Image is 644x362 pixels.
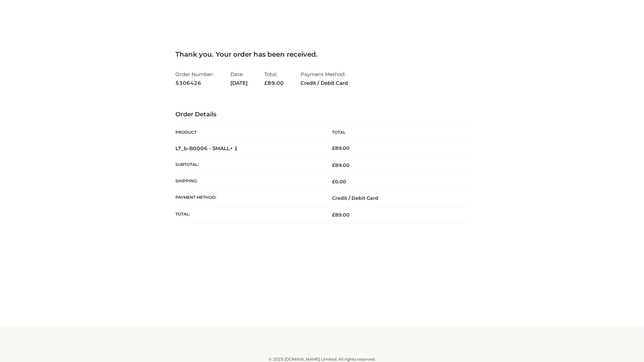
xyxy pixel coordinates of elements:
th: Total [322,125,469,140]
li: Date: [230,68,248,89]
strong: [DATE] [230,79,248,87]
th: Subtotal: [175,157,322,173]
strong: Credit / Debit Card [301,79,348,87]
strong: × 1 [230,145,238,152]
th: Payment method: [175,190,322,206]
span: 89.00 [332,162,350,168]
li: Payment Method: [301,68,348,89]
th: Shipping: [175,174,322,190]
h3: Thank you. Your order has been received. [175,50,469,58]
span: 89.00 [332,212,350,218]
span: £ [332,162,335,168]
th: Product [175,125,322,140]
td: Credit / Debit Card [322,190,469,206]
span: £ [332,145,335,151]
h3: Order Details [175,111,469,118]
bdi: 0.00 [332,179,346,185]
li: Total: [264,68,284,89]
span: £ [332,212,335,218]
li: Order Number: [175,68,214,89]
th: Total: [175,206,322,223]
span: 89.00 [264,80,284,86]
span: £ [264,80,268,86]
span: £ [332,179,335,185]
strong: LT_b-B0006 - SMALL [175,145,238,152]
strong: 5306426 [175,79,214,87]
bdi: 89.00 [332,145,350,151]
